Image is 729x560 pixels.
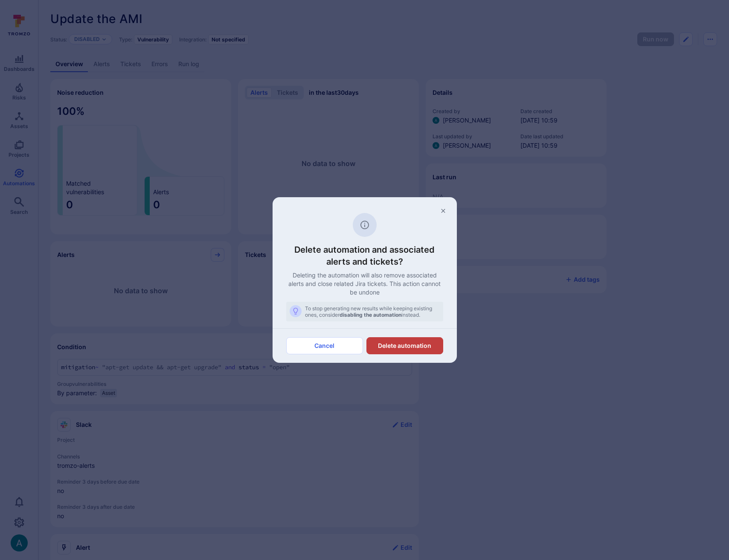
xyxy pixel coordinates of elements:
b: disabling the automation [340,312,401,318]
h3: Delete automation and associated alerts and tickets? [286,244,443,268]
button: Cancel [286,337,363,354]
p: Deleting the automation will also remove associated alerts and close related Jira tickets. This a... [286,271,443,297]
button: Delete automation [366,337,443,354]
span: To stop generating new results while keeping existing ones, consider instead. [305,305,440,318]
